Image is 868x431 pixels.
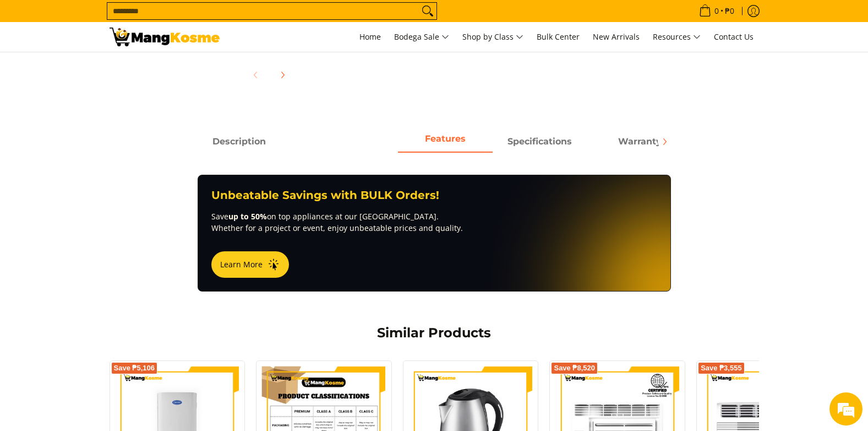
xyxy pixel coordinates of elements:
[647,22,706,52] a: Resources
[398,132,493,152] span: Features
[211,251,289,278] button: Learn More
[618,136,662,147] span: Warranty
[228,211,267,222] strong: up to 50%
[723,7,736,15] span: ₱0
[554,365,595,371] span: Save ₱8,520
[354,22,386,52] a: Home
[708,22,759,52] a: Contact Us
[587,22,645,52] a: New Arrivals
[493,132,587,153] a: Description 3
[419,3,436,19] button: Search
[192,132,287,153] a: Description
[181,6,207,32] div: Minimize live chat window
[389,22,455,52] a: Bodega Sale
[211,188,657,202] h3: Unbeatable Savings with BULK Orders!
[593,31,640,42] span: New Arrivals
[653,30,701,44] span: Resources
[394,30,449,44] span: Bodega Sale
[114,365,155,371] span: Save ₱5,106
[462,30,523,44] span: Shop by Class
[64,139,152,250] span: We're online!
[593,132,687,153] a: Description 4
[270,63,294,87] button: Next
[652,130,676,154] button: Next
[359,31,381,42] span: Home
[211,211,657,234] p: Save on top appliances at our [GEOGRAPHIC_DATA]. Whether for a project or event, enjoy unbeatable...
[457,22,529,52] a: Shop by Class
[6,301,210,340] textarea: Type your message and hit 'Enter'
[398,132,493,153] a: Description 2
[696,5,738,17] span: •
[531,22,585,52] a: Bulk Center
[110,28,220,46] img: Condura Window-Type Aircon: 6S Series 1.00 HP - Class B l Mang Kosme
[507,136,572,147] strong: Specifications
[714,31,754,42] span: Contact Us
[701,365,742,371] span: Save ₱3,555
[57,62,185,76] div: Chat with us now
[231,22,759,52] nav: Main Menu
[537,31,580,42] span: Bulk Center
[198,175,671,292] a: Unbeatable Savings with BULK Orders! Saveup to 50%on top appliances at our [GEOGRAPHIC_DATA]. Whe...
[713,7,720,15] span: 0
[298,132,392,153] a: Description 1
[192,132,287,152] span: Description
[192,325,676,341] h2: Similar Products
